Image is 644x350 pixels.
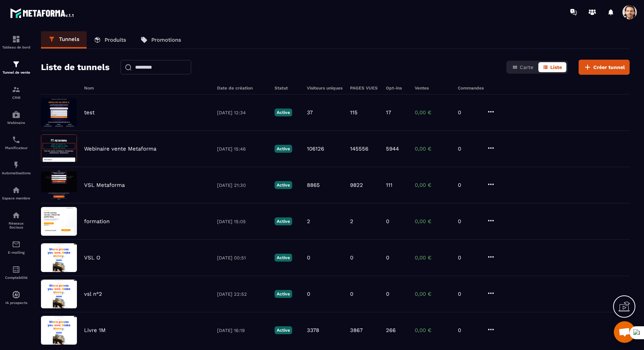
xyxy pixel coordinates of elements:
span: Créer tunnel [593,64,625,71]
a: automationsautomationsEspace membre [2,180,31,206]
img: automations [12,186,20,194]
img: automations [12,110,20,119]
p: Active [275,109,292,116]
p: [DATE] 12:34 [217,110,267,115]
p: Active [275,145,292,153]
p: [DATE] 15:05 [217,219,267,224]
a: emailemailE-mailing [2,235,31,260]
p: 8865 [307,182,320,188]
p: 0 [307,254,310,261]
p: Promotions [151,37,181,43]
p: CRM [2,96,31,100]
h6: Nom [84,86,210,91]
p: 37 [307,109,313,116]
a: formationformationTunnel de vente [2,55,31,80]
img: formation [12,85,20,94]
h6: Ventes [415,86,451,91]
h6: Commandes [458,86,484,91]
img: accountant [12,265,20,274]
a: accountantaccountantComptabilité [2,260,31,285]
a: formationformationTableau de bord [2,29,31,55]
h6: Visiteurs uniques [307,86,343,91]
img: automations [12,161,20,169]
a: formationformationCRM [2,80,31,105]
p: Active [275,290,292,298]
p: Tableau de bord [2,45,31,49]
img: formation [12,60,20,69]
a: Promotions [133,31,188,49]
p: 115 [350,109,358,116]
p: Produits [105,37,126,43]
img: social-network [12,211,20,220]
p: 0 [386,291,389,297]
h2: Liste de tunnels [41,60,110,74]
p: Réseaux Sociaux [2,221,31,229]
img: automations [12,290,20,299]
p: [DATE] 22:52 [217,291,267,297]
p: Active [275,254,292,262]
p: Tunnels [59,36,79,42]
img: image [41,98,77,127]
p: 0 [350,254,353,261]
p: 0 [307,291,310,297]
a: automationsautomationsAutomatisations [2,155,31,180]
p: 0 [458,254,479,261]
p: 111 [386,182,392,188]
p: Active [275,217,292,225]
span: Liste [550,64,562,70]
img: image [41,316,77,345]
img: image [41,171,77,199]
p: Automatisations [2,171,31,175]
button: Créer tunnel [579,60,630,75]
p: 17 [386,109,391,116]
p: 0 [350,291,353,297]
p: 0 [458,218,479,225]
p: Livre 1M [84,327,106,333]
p: 0 [458,109,479,116]
p: formation [84,218,110,225]
p: IA prospects [2,301,31,305]
p: 2 [350,218,353,225]
p: 0,00 € [415,254,451,261]
a: social-networksocial-networkRéseaux Sociaux [2,206,31,235]
p: 0 [458,182,479,188]
img: image [41,243,77,272]
p: [DATE] 16:19 [217,328,267,333]
a: automationsautomationsWebinaire [2,105,31,130]
p: 5944 [386,146,399,152]
img: image [41,207,77,236]
p: 0 [386,254,389,261]
p: 0,00 € [415,218,451,225]
p: Active [275,326,292,334]
p: [DATE] 00:51 [217,255,267,261]
p: Comptabilité [2,276,31,280]
button: Liste [538,62,566,72]
p: vsl n°2 [84,291,102,297]
h6: Date de création [217,86,267,91]
img: formation [12,35,20,43]
p: 0,00 € [415,291,451,297]
p: Tunnel de vente [2,70,31,74]
a: Produits [87,31,133,49]
img: logo [10,6,75,19]
img: image [41,134,77,163]
h6: PAGES VUES [350,86,379,91]
p: Active [275,181,292,189]
p: VSL O [84,254,100,261]
p: 0,00 € [415,327,451,333]
p: 0 [458,291,479,297]
span: Carte [520,64,533,70]
p: 3378 [307,327,319,333]
p: test [84,109,95,116]
img: image [41,280,77,308]
p: 0 [458,146,479,152]
a: Tunnels [41,31,87,49]
h6: Statut [275,86,300,91]
p: 9822 [350,182,363,188]
p: 106126 [307,146,324,152]
a: Mở cuộc trò chuyện [614,321,635,343]
button: Carte [508,62,538,72]
p: 0,00 € [415,146,451,152]
p: Webinaire vente Metaforma [84,146,156,152]
p: 0 [386,218,389,225]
